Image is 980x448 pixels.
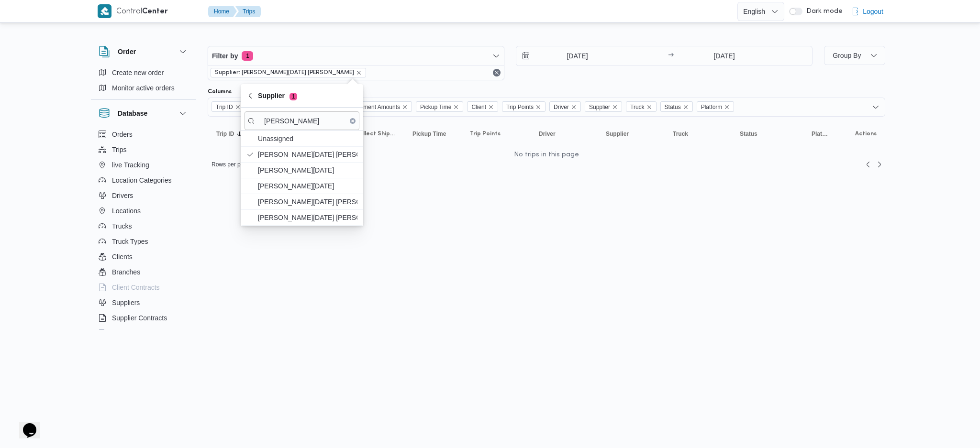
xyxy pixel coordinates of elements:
[554,102,569,112] span: Driver
[142,8,168,15] b: Center
[258,90,297,101] span: Supplier
[416,101,463,112] span: Pickup Time
[212,50,238,62] span: Filter by
[412,130,446,138] span: Pickup Time
[112,82,175,94] span: Monitor active orders
[112,266,140,278] span: Branches
[467,101,498,112] span: Client
[420,102,451,112] span: Pickup Time
[95,127,192,142] button: Orders
[95,280,192,295] button: Client Contracts
[118,46,136,57] h3: Order
[95,65,192,80] button: Create new order
[808,126,833,142] button: Platform
[356,70,362,76] button: remove selected entity
[95,264,192,280] button: Branches
[872,103,880,111] button: Open list of options
[258,164,357,176] span: [PERSON_NAME][DATE]
[212,101,245,112] span: Trip ID
[95,295,192,310] button: Suppliers
[208,46,504,66] button: Filter by1 active filters
[333,102,400,112] span: Collect Shipment Amounts
[350,118,356,124] button: Clear input
[683,104,689,110] button: Remove Status from selection in this group
[506,102,534,112] span: Trip Points
[112,67,164,78] span: Create new order
[589,102,610,112] span: Supplier
[95,157,192,173] button: live Tracking
[112,220,132,232] span: Trucks
[216,130,234,138] span: Trip ID; Sorted in descending order
[571,104,577,110] button: Remove Driver from selection in this group
[453,104,459,110] button: Remove Pickup Time from selection in this group
[98,4,111,18] img: X8yXhbKr1z7QwAAAABJRU5ErkJggg==
[669,126,726,142] button: Truck
[258,180,357,192] span: [PERSON_NAME][DATE]
[535,104,541,110] button: Remove Trip Points from selection in this group
[208,159,273,170] button: Rows per page:10
[549,101,581,112] span: Driver
[216,102,233,112] span: Trip ID
[112,190,133,201] span: Drivers
[241,84,363,108] button: Supplier1
[215,68,354,77] span: Supplier: [PERSON_NAME][DATE] [PERSON_NAME]
[736,126,798,142] button: Status
[112,312,167,324] span: Supplier Contracts
[409,126,457,142] button: Pickup Time
[660,101,693,112] span: Status
[91,127,196,334] div: Database
[112,175,172,186] span: Location Categories
[118,108,147,119] h3: Database
[95,234,192,249] button: Truck Types
[824,46,885,65] button: Group By
[99,46,189,57] button: Order
[516,46,625,66] input: Press the down key to open a popover containing a calendar.
[874,159,885,170] a: Next page, 2
[212,159,258,170] span: Rows per page : 10
[488,104,494,110] button: Remove Client from selection in this group
[211,68,366,77] span: Supplier: محمد رمضان عبد الرحمن حسن
[112,236,148,247] span: Truck Types
[91,65,196,99] div: Order
[491,67,502,78] button: Remove
[668,53,674,59] div: →
[95,173,192,188] button: Location Categories
[95,310,192,326] button: Supplier Contracts
[258,149,357,160] span: [PERSON_NAME][DATE] [PERSON_NAME]
[606,130,629,138] span: Supplier
[10,410,40,438] iframe: chat widget
[112,159,149,171] span: live Tracking
[95,326,192,341] button: Devices
[630,102,645,112] span: Truck
[470,130,501,138] span: Trip Points
[112,129,133,140] span: Orders
[95,203,192,219] button: Locations
[802,8,843,15] span: Dark mode
[95,219,192,234] button: Trucks
[258,196,357,208] span: [PERSON_NAME][DATE] [PERSON_NAME]
[245,111,359,130] input: search filters
[112,205,141,217] span: Locations
[258,133,357,144] span: Unassigned
[258,212,357,223] span: [PERSON_NAME][DATE] [PERSON_NAME]
[740,130,757,138] span: Status
[402,104,408,110] button: Remove Collect Shipment Amounts from selection in this group
[701,102,723,112] span: Platform
[724,104,730,110] button: Remove Platform from selection in this group
[212,126,251,142] button: Trip IDSorted in descending order
[236,130,244,138] svg: Sorted in descending order
[812,130,829,138] span: Platform
[697,101,735,112] span: Platform
[855,130,877,138] span: Actions
[863,6,883,17] span: Logout
[95,188,192,203] button: Drivers
[673,130,688,138] span: Truck
[99,108,189,119] button: Database
[95,142,192,157] button: Trips
[95,249,192,264] button: Clients
[612,104,618,110] button: Remove Supplier from selection in this group
[602,126,659,142] button: Supplier
[242,51,253,61] span: 1 active filters
[208,151,885,159] center: No trips in this page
